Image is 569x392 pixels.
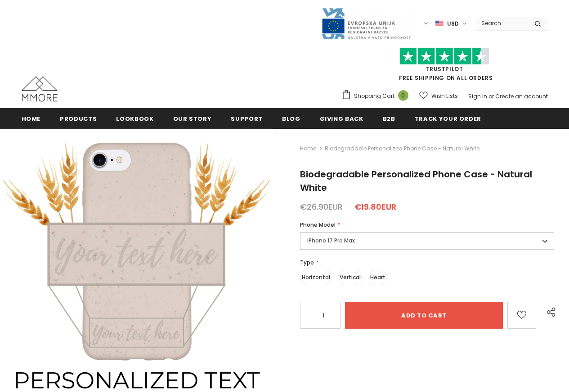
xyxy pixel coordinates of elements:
a: Trustpilot [426,65,463,73]
span: B2B [383,115,395,123]
label: Horizontal [300,270,332,285]
img: MMORE Cases [22,76,58,101]
span: Products [60,115,97,123]
span: USD [447,19,459,28]
span: 0 [398,90,408,101]
span: €26.90EUR [300,201,343,212]
span: Shopping Cart [354,92,394,101]
a: Sign In [468,92,487,100]
span: Blog [282,115,300,123]
span: Biodegradable Personalized Phone Case - Natural White [300,168,532,194]
span: Wish Lists [431,92,458,101]
span: Our Story [173,115,212,123]
a: Lookbook [116,108,153,128]
img: Javni Razpis [321,7,411,40]
a: Track your order [415,108,481,128]
label: Vertical [338,270,363,285]
span: Giving back [320,115,363,123]
input: Add to cart [345,302,503,329]
a: Our Story [173,108,212,128]
a: support [231,108,263,128]
a: Home [300,143,316,154]
a: Blog [282,108,300,128]
span: Biodegradable Personalized Phone Case - Natural White [325,143,479,154]
a: Home [22,108,41,128]
span: €19.80EUR [354,201,396,212]
a: Shopping Cart 0 [341,89,413,103]
span: support [231,115,263,123]
span: Lookbook [116,115,153,123]
a: Wish Lists [419,88,458,104]
a: Products [60,108,97,128]
span: or [488,92,494,100]
a: Javni Razpis [321,19,411,27]
img: Trust Pilot Stars [399,48,489,65]
a: Create an account [495,92,548,100]
img: USD [435,20,444,27]
span: FREE SHIPPING ON ALL ORDERS [341,52,548,82]
span: Phone Model [300,221,336,229]
label: Heart [368,270,387,285]
a: Giving back [320,108,363,128]
input: Search Site [476,17,528,30]
span: Home [22,115,41,123]
span: Track your order [415,115,481,123]
label: iPhone 17 Pro Max [300,232,554,250]
span: Type [300,259,314,266]
a: B2B [383,108,395,128]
